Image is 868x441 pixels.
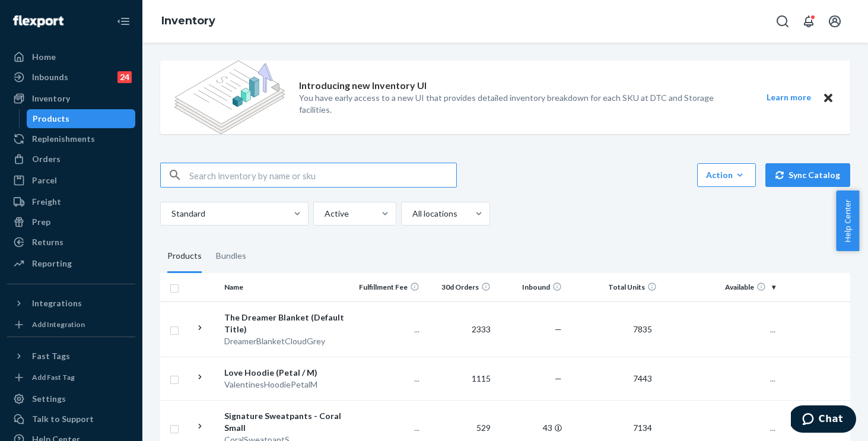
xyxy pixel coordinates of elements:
button: Open Search Box [771,9,794,33]
a: Inventory [7,89,135,108]
div: The Dreamer Blanket (Default Title) [224,312,348,335]
button: Close [821,90,836,105]
button: Close Navigation [112,9,135,33]
div: Integrations [32,297,82,309]
div: Inbounds [32,71,68,83]
div: ValentinesHoodiePetalM [224,379,348,391]
button: Open notifications [797,9,821,33]
td: 2333 [424,302,495,357]
div: Bundles [216,240,246,273]
div: Action [706,169,747,181]
a: Inventory [161,14,215,27]
th: Available [662,273,780,302]
div: Signature Sweatpants - Coral Small [224,410,348,434]
p: ... [666,422,775,434]
td: 1115 [424,357,495,400]
div: Orders [32,153,61,165]
iframe: Opens a widget where you can chat to one of our agents [791,405,856,435]
button: Sync Catalog [765,163,850,187]
input: Active [323,208,325,220]
p: You have early access to a new UI that provides detailed inventory breakdown for each SKU at DTC ... [299,92,745,116]
a: Freight [7,192,135,211]
a: Returns [7,233,135,252]
span: — [555,324,562,334]
div: Add Integration [32,319,85,329]
a: Replenishments [7,129,135,148]
a: Settings [7,389,135,408]
a: Add Fast Tag [7,370,135,385]
div: Products [167,240,202,273]
div: Freight [32,196,61,208]
button: Learn more [759,90,818,105]
div: Settings [32,393,66,405]
p: Introducing new Inventory UI [299,79,427,93]
a: Products [27,109,136,128]
a: Orders [7,150,135,169]
button: Action [697,163,756,187]
button: Integrations [7,294,135,313]
div: Replenishments [32,133,95,145]
a: Inbounds24 [7,68,135,87]
div: DreamerBlanketCloudGrey [224,335,348,347]
p: ... [666,323,775,335]
p: ... [358,422,419,434]
div: Parcel [32,175,57,186]
div: 24 [117,71,132,83]
th: Fulfillment Fee [353,273,424,302]
p: ... [358,373,419,385]
a: Home [7,47,135,66]
button: Help Center [836,191,859,251]
div: Add Fast Tag [32,372,75,382]
a: Reporting [7,254,135,273]
input: Search inventory by name or sku [189,163,456,187]
button: Fast Tags [7,347,135,366]
input: Standard [170,208,171,220]
p: ... [358,323,419,335]
div: Talk to Support [32,413,94,425]
th: Inbound [495,273,567,302]
span: 7443 [628,373,657,383]
input: All locations [411,208,412,220]
div: Returns [32,236,63,248]
div: Inventory [32,93,70,104]
a: Prep [7,212,135,231]
div: Fast Tags [32,350,70,362]
div: Reporting [32,258,72,269]
a: Add Integration [7,318,135,332]
button: Talk to Support [7,410,135,429]
ol: breadcrumbs [152,4,225,39]
span: 7134 [628,423,657,433]
div: Products [33,113,69,125]
th: 30d Orders [424,273,495,302]
img: new-reports-banner-icon.82668bd98b6a51aee86340f2a7b77ae3.png [174,61,285,134]
p: ... [666,373,775,385]
span: 7835 [628,324,657,334]
div: Love Hoodie (Petal / M) [224,367,348,379]
img: Flexport logo [13,15,63,27]
div: Home [32,51,56,63]
span: — [555,373,562,383]
th: Name [220,273,353,302]
div: Prep [32,216,50,228]
a: Parcel [7,171,135,190]
th: Total Units [567,273,662,302]
button: Open account menu [823,9,847,33]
